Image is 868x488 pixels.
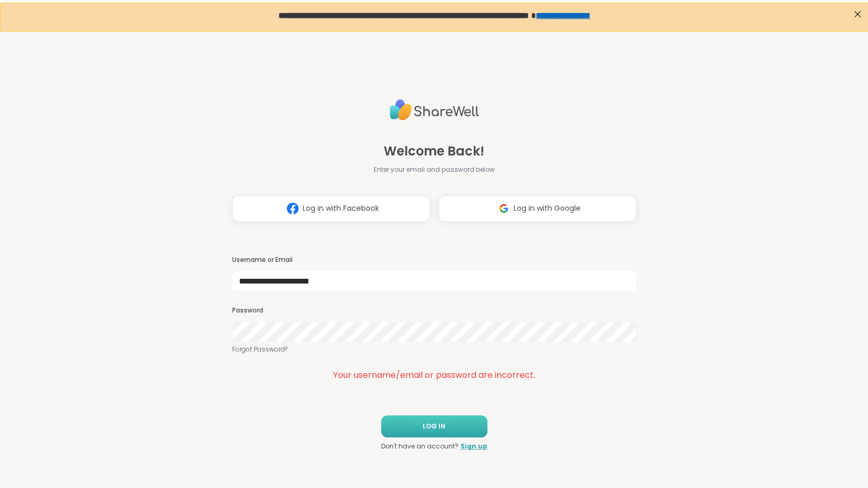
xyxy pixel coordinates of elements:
img: ShareWell Logo [390,95,479,125]
button: Log in with Google [438,196,636,222]
span: Log in with Google [514,203,581,214]
button: Log in with Facebook [232,196,430,222]
h3: Username or Email [232,256,636,265]
span: Enter your email and password below [374,165,495,174]
button: LOG IN [381,415,487,437]
img: ShareWell Logomark [494,199,514,218]
a: Sign up [461,442,487,451]
span: LOG IN [423,422,445,431]
a: Forgot Password? [232,345,636,354]
span: Welcome Back! [384,142,484,161]
h3: Password [232,306,636,315]
div: Your username/email or password are incorrect. [232,369,636,382]
span: Don't have an account? [381,442,458,451]
div: Close Step [850,4,864,18]
img: ShareWell Logomark [283,199,303,218]
span: Log in with Facebook [303,203,379,214]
